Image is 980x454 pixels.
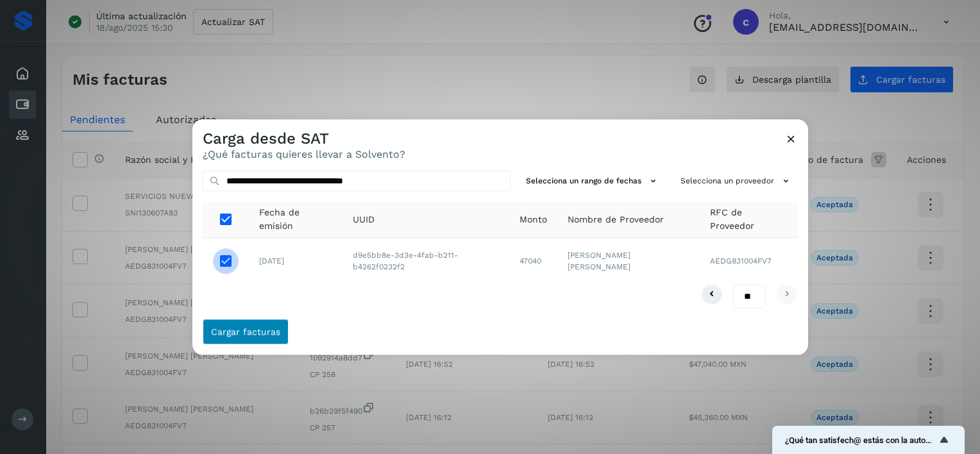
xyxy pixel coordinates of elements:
[521,171,665,192] button: Selecciona un rango de fechas
[509,238,557,284] td: 47040
[700,238,798,284] td: AEDG831004FV7
[520,213,547,226] span: Monto
[675,171,798,192] button: Selecciona un proveedor
[203,319,289,345] button: Cargar facturas
[785,432,952,448] button: Mostrar encuesta - ¿Qué tan satisfech@ estás con la autorización de tus facturas?
[710,206,788,233] span: RFC de Proveedor
[342,238,509,284] td: d9e5bb8e-3d3e-4fab-b211-b4262f0232f2
[259,206,332,233] span: Fecha de emisión
[249,238,342,284] td: [DATE]
[203,130,405,148] h3: Carga desde SAT
[557,238,700,284] td: [PERSON_NAME] [PERSON_NAME]
[785,435,936,445] span: ¿Qué tan satisfech@ estás con la autorización de tus facturas?
[353,213,375,226] span: UUID
[568,213,664,226] span: Nombre de Proveedor
[203,148,405,160] p: ¿Qué facturas quieres llevar a Solvento?
[211,328,280,337] span: Cargar facturas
